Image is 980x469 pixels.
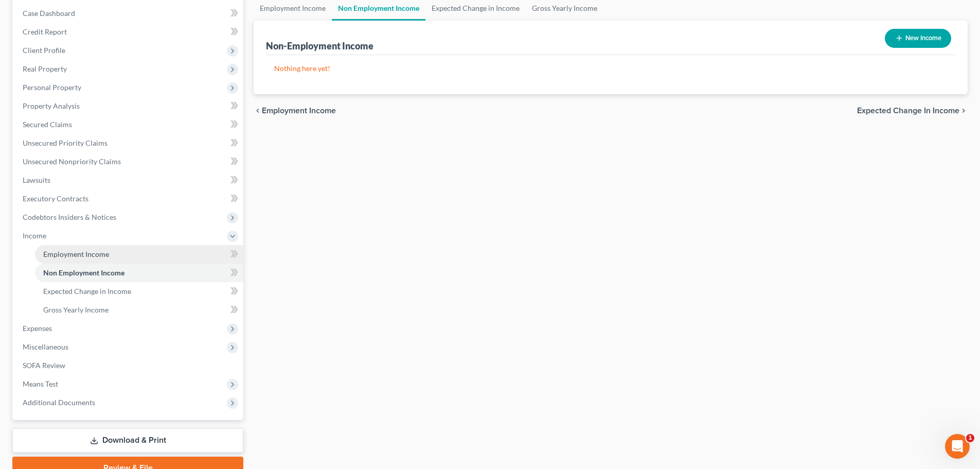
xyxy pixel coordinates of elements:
span: Employment Income [43,250,109,258]
span: Income [23,231,46,240]
span: Non Employment Income [43,268,124,277]
a: Property Analysis [14,97,243,115]
a: Unsecured Priority Claims [14,134,243,152]
a: Case Dashboard [14,4,243,23]
span: Codebtors Insiders & Notices [23,213,116,221]
span: Unsecured Priority Claims [23,138,108,147]
button: chevron_left Employment Income [254,107,336,115]
span: Secured Claims [23,120,72,129]
a: Employment Income [35,245,243,264]
span: Property Analysis [23,101,80,110]
span: Miscellaneous [23,342,68,351]
i: chevron_left [254,107,262,115]
a: Secured Claims [14,115,243,134]
a: Expected Change in Income [35,282,243,301]
a: SOFA Review [14,356,243,375]
button: New Income [885,29,951,48]
button: Expected Change in Income chevron_right [857,107,968,115]
span: Executory Contracts [23,194,88,203]
span: Expected Change in Income [857,107,959,115]
span: Gross Yearly Income [43,305,109,314]
a: Download & Print [12,428,243,453]
span: Case Dashboard [23,9,75,18]
span: Additional Documents [23,398,95,407]
span: SOFA Review [23,361,65,370]
i: chevron_right [959,107,968,115]
span: 1 [966,434,974,442]
span: Means Test [23,379,58,388]
span: Credit Report [23,27,67,36]
a: Gross Yearly Income [35,301,243,319]
a: Lawsuits [14,171,243,189]
span: Client Profile [23,46,65,55]
a: Unsecured Nonpriority Claims [14,152,243,171]
span: Employment Income [262,107,336,115]
p: Nothing here yet! [274,63,947,74]
span: Unsecured Nonpriority Claims [23,157,121,166]
div: Non-Employment Income [266,40,373,52]
span: Expenses [23,324,52,333]
span: Personal Property [23,83,81,92]
span: Expected Change in Income [43,287,131,296]
a: Executory Contracts [14,189,243,208]
span: Lawsuits [23,176,50,184]
span: Real Property [23,64,67,73]
a: Non Employment Income [35,264,243,282]
a: Credit Report [14,23,243,41]
iframe: Intercom live chat [945,434,970,459]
